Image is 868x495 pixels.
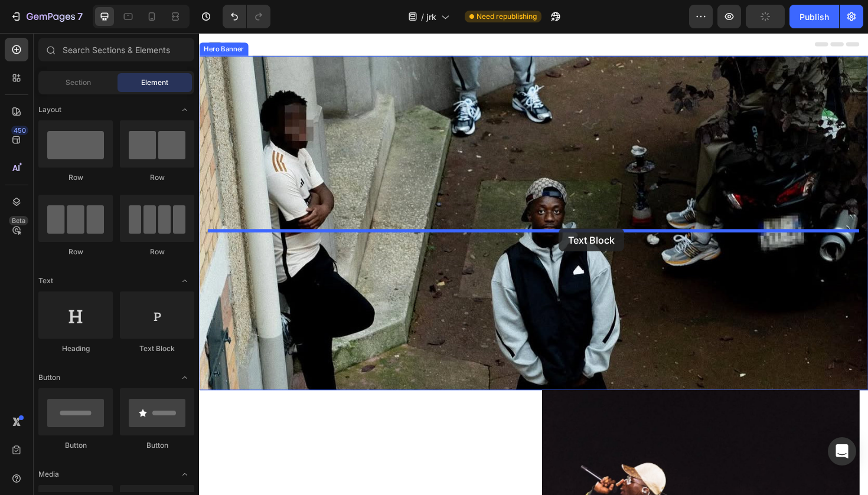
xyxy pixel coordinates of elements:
span: Section [66,77,91,88]
span: Text [38,276,53,286]
span: Button [38,372,60,383]
span: Toggle open [175,100,194,119]
span: Element [141,77,168,88]
input: Search Sections & Elements [38,38,194,61]
span: Toggle open [175,271,194,290]
span: Media [38,469,59,480]
button: 7 [5,5,88,28]
div: Button [120,440,194,451]
div: Heading [38,343,113,354]
div: Text Block [120,343,194,354]
div: Row [120,172,194,183]
div: Row [38,172,113,183]
span: Toggle open [175,368,194,387]
div: Row [120,247,194,257]
iframe: Design area [199,33,868,495]
p: 7 [77,9,83,24]
span: Need republishing [477,11,537,22]
div: Beta [9,216,28,225]
span: Layout [38,104,61,115]
div: Publish [800,11,829,23]
div: 450 [11,126,28,135]
span: Toggle open [175,465,194,484]
button: Publish [789,5,839,28]
div: Row [38,247,113,257]
div: Undo/Redo [223,5,270,28]
div: Button [38,440,113,451]
div: Open Intercom Messenger [828,437,856,466]
span: jrk [426,11,436,23]
span: / [421,11,424,23]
